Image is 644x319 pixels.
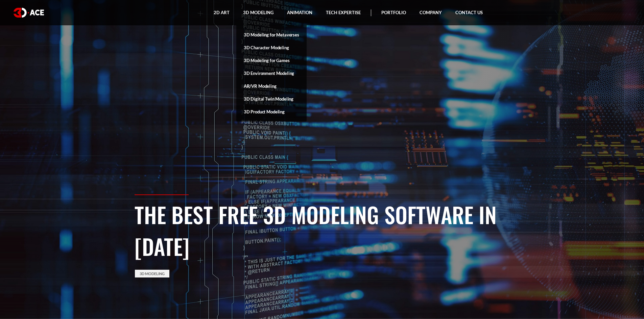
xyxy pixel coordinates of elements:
a: AR/VR Modeling [236,80,307,92]
a: 3D Product Modeling [236,105,307,118]
a: 3D Environment Modeling [236,67,307,80]
h1: The Best Free 3D Modeling Software in [DATE] [135,198,510,262]
a: 3D Digital Twin Modeling [236,92,307,105]
img: logo white [14,8,44,18]
a: 3D Modeling [135,270,169,277]
a: 3D Modeling for Games [236,54,307,67]
a: 3D Modeling for Metaverses [236,28,307,41]
a: 3D Character Modeling [236,41,307,54]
